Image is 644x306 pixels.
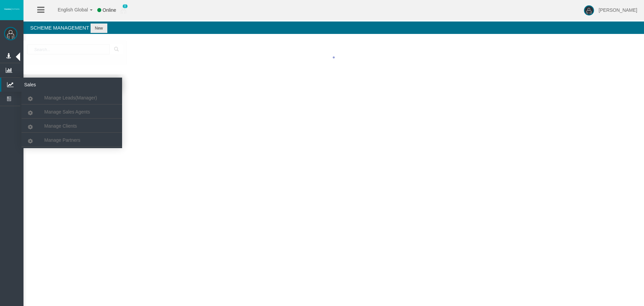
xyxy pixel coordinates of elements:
span: Manage Leads(Manager) [44,95,97,100]
span: English Global [49,7,88,12]
img: user-image [584,5,594,15]
a: Manage Partners [21,134,122,146]
a: Manage Leads(Manager) [21,92,122,104]
span: Online [103,7,116,13]
span: 0 [122,4,128,8]
span: Manage Sales Agents [44,109,90,115]
span: Scheme Management [30,25,89,31]
span: Manage Clients [44,123,77,129]
button: New [91,24,107,33]
span: Manage Partners [44,137,80,143]
a: Manage Clients [21,120,122,132]
span: Sales [19,78,85,92]
span: [PERSON_NAME] [599,7,637,13]
a: Manage Sales Agents [21,106,122,118]
a: Sales [1,78,122,92]
img: logo.svg [3,8,20,10]
img: user_small.png [121,7,126,14]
